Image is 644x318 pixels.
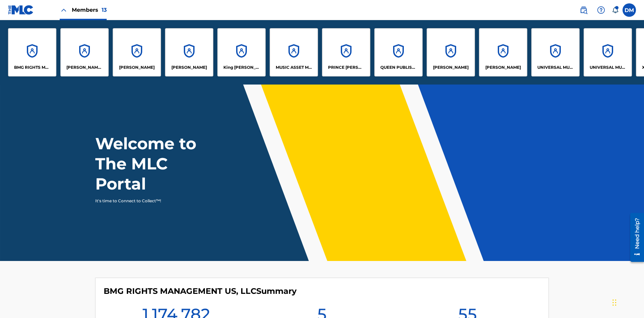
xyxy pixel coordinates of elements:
[66,64,103,70] p: CLEO SONGWRITER
[577,3,590,17] a: Public Search
[270,28,318,76] a: AccountsMUSIC ASSET MANAGEMENT (MAM)
[8,5,34,15] img: MLC Logo
[610,286,644,318] iframe: Chat Widget
[165,28,213,76] a: Accounts[PERSON_NAME]
[95,198,212,204] p: It's time to Connect to Collect™!
[594,3,608,17] div: Help
[380,64,417,70] p: QUEEN PUBLISHA
[597,6,605,14] img: help
[217,28,266,76] a: AccountsKing [PERSON_NAME]
[580,6,588,14] img: search
[60,28,109,76] a: Accounts[PERSON_NAME] SONGWRITER
[104,286,297,296] h4: BMG RIGHTS MANAGEMENT US, LLC
[427,28,475,76] a: Accounts[PERSON_NAME]
[60,6,68,14] img: Close
[102,7,107,13] span: 13
[72,6,107,14] span: Members
[612,293,616,313] div: Drag
[612,7,619,13] div: Notifications
[328,64,365,70] p: PRINCE MCTESTERSON
[479,28,527,76] a: Accounts[PERSON_NAME]
[590,64,626,70] p: UNIVERSAL MUSIC PUB GROUP
[119,64,155,70] p: ELVIS COSTELLO
[433,64,469,70] p: RONALD MCTESTERSON
[95,134,221,194] h1: Welcome to The MLC Portal
[14,64,51,70] p: BMG RIGHTS MANAGEMENT US, LLC
[322,28,370,76] a: AccountsPRINCE [PERSON_NAME]
[113,28,161,76] a: Accounts[PERSON_NAME]
[623,3,636,17] div: User Menu
[485,64,521,70] p: RONALD MCTESTERSON
[223,64,260,70] p: King McTesterson
[531,28,580,76] a: AccountsUNIVERSAL MUSIC PUB GROUP
[171,64,207,70] p: EYAMA MCSINGER
[8,28,56,76] a: AccountsBMG RIGHTS MANAGEMENT US, LLC
[374,28,423,76] a: AccountsQUEEN PUBLISHA
[625,210,644,265] iframe: Resource Center
[584,28,632,76] a: AccountsUNIVERSAL MUSIC PUB GROUP
[537,64,574,70] p: UNIVERSAL MUSIC PUB GROUP
[276,64,312,70] p: MUSIC ASSET MANAGEMENT (MAM)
